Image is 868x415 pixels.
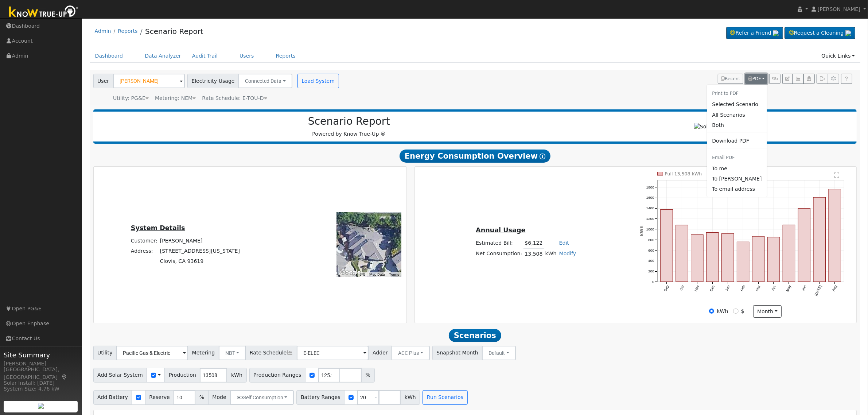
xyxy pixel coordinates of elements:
text: Mar [755,284,761,292]
button: Recent [718,74,743,84]
button: Map Data [369,272,385,277]
text: 1400 [646,206,655,210]
span: [PERSON_NAME] [818,6,860,12]
rect: onclick="" [707,233,719,282]
a: Map [61,374,68,380]
i: Show Help [540,154,545,159]
input: Select a User [113,74,185,88]
label: $ [741,307,744,315]
span: Rate Schedule [245,346,297,360]
button: Connected Data [238,74,292,88]
text: Dec [709,284,715,292]
span: PDF [748,76,761,81]
span: Battery Ranges [296,390,345,405]
button: PDF [745,74,767,84]
rect: onclick="" [768,237,780,282]
span: Energy Consumption Overview [400,150,550,163]
span: Mode [208,390,230,405]
td: kWh [544,249,558,259]
button: Settings [828,74,839,84]
img: Solar Maintenance Pros [694,123,760,131]
rect: onclick="" [661,209,673,282]
rect: onclick="" [798,208,811,282]
text: Oct [679,284,685,291]
span: Electricity Usage [187,74,239,88]
td: Net Consumption: [475,249,523,259]
td: [PERSON_NAME] [159,236,241,246]
a: Terms (opens in new tab) [389,272,399,276]
text: Sep [663,284,670,292]
label: kWh [717,307,728,315]
rect: onclick="" [722,233,734,282]
a: Edit [559,240,569,246]
u: Annual Usage [476,226,525,234]
td: Address: [129,246,159,256]
td: 13,508 [523,249,544,259]
rect: onclick="" [829,189,841,282]
input: kWh [709,309,714,314]
a: Reports [270,49,301,63]
button: Default [482,346,516,360]
span: Snapshot Month [432,346,483,360]
text: 800 [648,238,654,242]
a: Dashboard [90,49,129,63]
text: Aug [832,284,838,292]
a: Selected Scenario [707,100,767,110]
text: Nov [694,284,700,292]
div: [GEOGRAPHIC_DATA], [GEOGRAPHIC_DATA] [4,366,78,381]
a: Request a Cleaning [785,27,855,39]
img: retrieve [773,30,779,36]
a: coachconman@comcast.net [707,174,767,184]
a: Scenario Report [145,27,203,36]
img: retrieve [38,403,44,409]
button: Multi-Series Graph [792,74,803,84]
a: Help Link [841,74,852,84]
span: Reserve [145,390,174,405]
button: Login As [803,74,815,84]
text: 400 [648,259,654,263]
button: Run Scenarios [423,390,467,405]
td: Customer: [129,236,159,246]
text: 600 [648,248,654,252]
u: System Details [131,224,185,232]
div: [PERSON_NAME] [4,360,78,368]
a: To email address [707,184,767,194]
rect: onclick="" [814,197,826,282]
button: Generate Report Link [769,74,781,84]
a: Data Analyzer [139,49,187,63]
span: User [93,74,113,88]
text:  [834,172,840,178]
button: NBT [219,346,246,360]
a: Admin [95,28,111,34]
text: Jan [725,284,731,291]
rect: onclick="" [752,236,765,282]
button: Export Interval Data [817,74,828,84]
button: Load System [297,74,339,88]
rect: onclick="" [691,234,704,282]
a: Download PDF [707,136,767,146]
input: Select a Rate Schedule [297,346,369,360]
text: 1200 [646,217,655,221]
text: 1000 [646,227,655,231]
button: Edit User [782,74,793,84]
span: Add Solar System [93,368,147,383]
a: Modify [559,251,576,256]
a: Open this area in Google Maps (opens a new window) [338,268,362,277]
rect: onclick="" [737,242,750,282]
text: 1600 [646,196,655,200]
div: Metering: NEM [155,94,196,102]
button: Keyboard shortcuts [360,272,365,277]
img: Know True-Up [5,4,82,20]
span: Metering [188,346,219,360]
span: Utility [93,346,117,360]
button: month [753,305,782,318]
h2: Scenario Report [101,115,597,128]
a: Reports [118,28,137,34]
text: 0 [652,280,654,284]
div: System Size: 4.76 kW [4,385,78,393]
td: [STREET_ADDRESS][US_STATE] [159,246,241,256]
text: [DATE] [814,284,822,296]
span: Production [164,368,200,383]
a: Quick Links [816,49,860,63]
span: Site Summary [4,350,78,360]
